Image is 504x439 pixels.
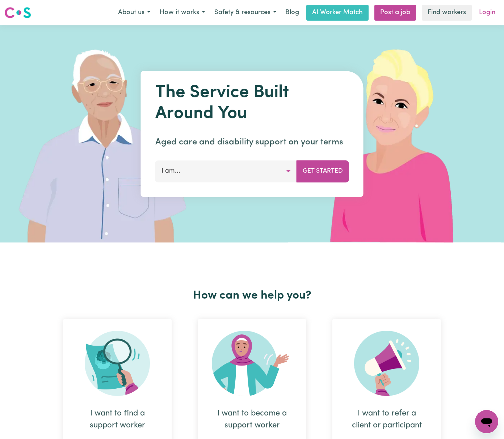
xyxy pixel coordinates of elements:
img: Become Worker [212,331,292,396]
div: I want to refer a client or participant [350,408,424,431]
p: Aged care and disability support on your terms [155,136,349,149]
button: About us [113,5,155,20]
a: Login [475,5,500,21]
img: Careseekers logo [4,6,31,19]
h1: The Service Built Around You [155,83,349,124]
a: Find workers [422,5,472,21]
button: Safety & resources [210,5,281,20]
button: I am... [155,160,297,182]
button: How it works [155,5,210,20]
button: Get Started [297,160,349,182]
img: Search [85,331,150,396]
a: Post a job [374,5,416,21]
a: Blog [281,5,303,21]
h2: How can we help you? [50,289,454,303]
div: I want to become a support worker [215,408,289,431]
a: Careseekers logo [4,4,31,21]
a: AI Worker Match [306,5,369,21]
div: I want to find a support worker [80,408,154,431]
img: Refer [354,331,419,396]
iframe: Button to launch messaging window [475,410,498,433]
